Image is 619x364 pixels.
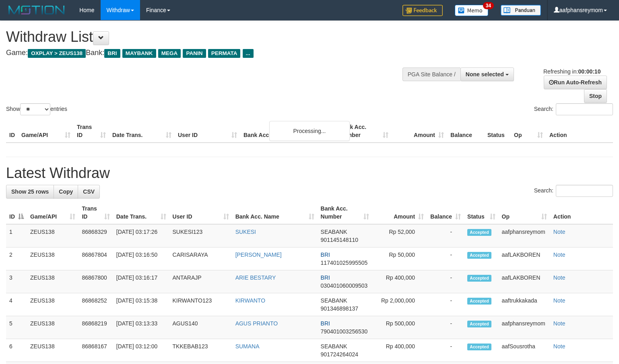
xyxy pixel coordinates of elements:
[467,275,491,282] span: Accepted
[27,316,78,339] td: ZEUS138
[467,321,491,327] span: Accepted
[466,71,504,78] span: None selected
[372,316,427,339] td: Rp 500,000
[59,188,73,195] span: Copy
[27,247,78,270] td: ZEUS138
[553,320,565,327] a: Note
[499,201,550,224] th: Op: activate to sort column ascending
[321,260,368,266] span: Copy 117401025995505 to clipboard
[550,201,613,224] th: Action
[113,247,169,270] td: [DATE] 03:16:50
[460,67,514,81] button: None selected
[467,298,491,305] span: Accepted
[553,297,565,304] a: Note
[78,201,113,224] th: Trans ID: activate to sort column ascending
[511,120,546,143] th: Op
[464,201,499,224] th: Status: activate to sort column ascending
[169,270,232,293] td: ANTARAJP
[6,103,67,115] label: Show entries
[402,5,443,16] img: Feedback.jpg
[169,224,232,247] td: SUKESI123
[546,120,613,143] th: Action
[78,185,100,198] a: CSV
[372,293,427,316] td: Rp 2,000,000
[336,120,392,143] th: Bank Acc. Number
[402,67,460,81] div: PGA Site Balance /
[27,293,78,316] td: ZEUS138
[183,49,206,58] span: PANIN
[235,274,276,281] a: ARIE BESTARY
[321,297,347,304] span: SEABANK
[175,120,240,143] th: User ID
[467,252,491,259] span: Accepted
[6,293,27,316] td: 4
[427,224,464,247] td: -
[6,339,27,362] td: 6
[232,201,318,224] th: Bank Acc. Name: activate to sort column ascending
[235,343,260,350] a: SUMANA
[321,252,330,258] span: BRI
[499,270,550,293] td: aafLAKBOREN
[113,293,169,316] td: [DATE] 03:15:38
[372,224,427,247] td: Rp 52,000
[534,185,613,197] label: Search:
[235,229,256,235] a: SUKESI
[78,270,113,293] td: 86867800
[321,229,347,235] span: SEABANK
[6,29,404,45] h1: Withdraw List
[169,293,232,316] td: KIRWANTO123
[6,247,27,270] td: 2
[243,49,254,58] span: ...
[113,224,169,247] td: [DATE] 03:17:26
[169,316,232,339] td: AGUS140
[499,339,550,362] td: aafSousrotha
[269,121,350,141] div: Processing...
[6,201,27,224] th: ID: activate to sort column descending
[78,293,113,316] td: 86868252
[499,293,550,316] td: aaftrukkakada
[169,247,232,270] td: CARISARAYA
[6,270,27,293] td: 3
[109,120,175,143] th: Date Trans.
[372,247,427,270] td: Rp 50,000
[467,229,491,236] span: Accepted
[553,229,565,235] a: Note
[104,49,120,58] span: BRI
[54,185,78,198] a: Copy
[27,339,78,362] td: ZEUS138
[427,270,464,293] td: -
[483,2,494,9] span: 34
[321,282,368,289] span: Copy 030401060009503 to clipboard
[578,68,600,75] strong: 00:00:10
[556,103,613,115] input: Search:
[78,224,113,247] td: 86868329
[372,339,427,362] td: Rp 400,000
[467,344,491,350] span: Accepted
[556,185,613,197] input: Search:
[6,4,67,16] img: MOTION_logo.png
[113,339,169,362] td: [DATE] 03:12:00
[392,120,447,143] th: Amount
[240,120,336,143] th: Bank Acc. Name
[27,270,78,293] td: ZEUS138
[427,201,464,224] th: Balance: activate to sort column ascending
[553,343,565,350] a: Note
[427,339,464,362] td: -
[553,252,565,258] a: Note
[6,120,18,143] th: ID
[553,274,565,281] a: Note
[78,316,113,339] td: 86868219
[321,305,358,312] span: Copy 901346898137 to clipboard
[427,247,464,270] td: -
[427,316,464,339] td: -
[6,224,27,247] td: 1
[169,339,232,362] td: TKKEBAB123
[372,270,427,293] td: Rp 400,000
[78,339,113,362] td: 86868167
[6,49,404,57] h4: Game: Bank:
[543,68,600,75] span: Refreshing in:
[372,201,427,224] th: Amount: activate to sort column ascending
[321,328,368,335] span: Copy 790401003256530 to clipboard
[455,5,489,16] img: Button%20Memo.svg
[499,224,550,247] td: aafphansreymom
